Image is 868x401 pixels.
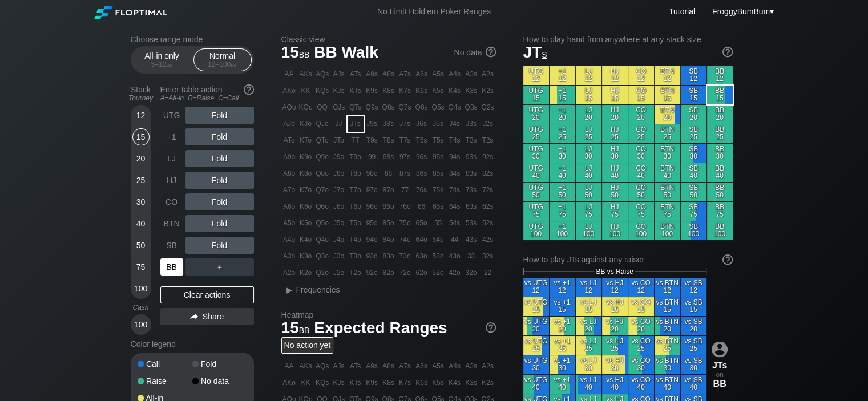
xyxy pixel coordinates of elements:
div: AA [281,66,297,82]
div: No Limit Hold’em Poker Ranges [360,7,508,19]
div: A6s [414,66,430,82]
div: +1 75 [550,202,575,221]
div: Fold [185,193,254,210]
div: ATs [348,66,364,82]
div: 44 [447,232,463,248]
div: Fold [185,107,254,124]
div: Call [138,360,192,368]
div: T2s [480,132,496,148]
div: Q4o [314,232,330,248]
div: 87o [381,182,397,198]
div: +1 [160,128,183,145]
div: BTN 75 [655,202,680,221]
div: J3o [331,248,347,264]
div: +1 50 [550,183,575,201]
div: AJs [331,66,347,82]
div: BTN 50 [655,183,680,201]
div: BB 15 [707,86,733,104]
div: AKo [281,83,297,99]
h2: Choose range mode [131,35,254,44]
div: 75o [397,215,413,231]
div: Q6o [314,199,330,214]
div: 72o [397,265,413,281]
div: How to play JTs against any raiser [523,255,733,264]
div: J6o [331,199,347,214]
div: Q9s [364,99,380,115]
div: No data [192,377,247,385]
div: T6s [414,132,430,148]
div: Q7s [397,99,413,115]
div: +1 15 [550,86,575,104]
div: BB 50 [707,183,733,201]
div: KQo [298,99,314,115]
div: UTG 25 [523,124,549,143]
div: A=All-in R=Raise C=Call [160,94,254,102]
div: 32s [480,248,496,264]
div: KTo [298,132,314,148]
div: K5o [298,215,314,231]
div: SB 12 [681,66,706,85]
div: K6s [414,83,430,99]
div: LJ 40 [576,163,601,182]
div: LJ 75 [576,202,601,221]
div: K8o [298,165,314,181]
div: LJ 30 [576,144,601,163]
div: SB [160,237,183,254]
div: QJo [314,116,330,132]
div: BTN 20 [655,105,680,124]
div: HJ 25 [602,124,628,143]
div: 82s [480,165,496,181]
div: Fold [185,128,254,145]
div: T3s [463,132,479,148]
h2: How to play hand from anywhere at any stack size [523,35,733,44]
div: 96o [364,199,380,214]
div: ＋ [185,258,254,276]
div: 43s [463,232,479,248]
div: +1 100 [550,221,575,240]
div: QTo [314,132,330,148]
div: 88 [381,165,397,181]
div: HJ 50 [602,183,628,201]
div: ▾ [709,5,776,18]
div: CO 15 [628,86,654,104]
div: Tourney [126,94,156,102]
span: 15 [280,44,312,63]
div: LJ 100 [576,221,601,240]
div: J8s [381,116,397,132]
div: 64o [414,232,430,248]
div: All-in only [136,49,188,71]
div: 53s [463,215,479,231]
div: K2s [480,83,496,99]
div: BB 25 [707,124,733,143]
div: BTN 100 [655,221,680,240]
div: T8o [348,165,364,181]
div: BB 75 [707,202,733,221]
div: UTG 50 [523,183,549,201]
div: BB 30 [707,144,733,163]
div: UTG 40 [523,163,549,182]
img: help.32db89a4.svg [721,253,734,266]
div: CO 12 [628,66,654,85]
div: HJ 40 [602,163,628,182]
div: 54o [430,232,446,248]
div: 63o [414,248,430,264]
div: A9o [281,149,297,165]
div: 76s [414,182,430,198]
div: 82o [381,265,397,281]
div: 12 – 100 [199,60,247,68]
div: 76o [397,199,413,214]
div: CO [160,193,183,210]
div: J7o [331,182,347,198]
div: J9o [331,149,347,165]
div: LJ 25 [576,124,601,143]
div: A5s [430,66,446,82]
div: BB 40 [707,163,733,182]
div: A2o [281,265,297,281]
img: icon-avatar.b40e07d9.svg [712,341,728,357]
div: TT [348,132,364,148]
div: BB 100 [707,221,733,240]
div: 75s [430,182,446,198]
div: Q7o [314,182,330,198]
div: K3o [298,248,314,264]
div: SB 75 [681,202,706,221]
